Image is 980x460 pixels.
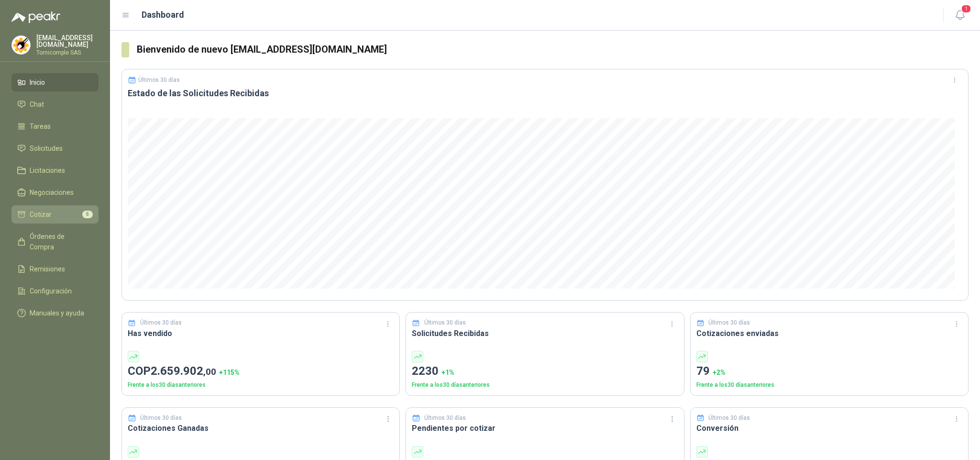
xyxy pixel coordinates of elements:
[11,304,99,322] a: Manuales y ayuda
[412,327,678,339] h3: Solicitudes Recibidas
[30,165,65,176] span: Licitaciones
[30,264,65,274] span: Remisiones
[30,231,89,252] span: Órdenes de Compra
[140,318,182,327] p: Últimos 30 días
[128,362,394,381] p: COP
[30,209,52,220] span: Cotizar
[30,143,63,154] span: Solicitudes
[36,50,99,56] p: Tornicomple SAS
[424,318,466,327] p: Últimos 30 días
[11,73,99,91] a: Inicio
[11,95,99,113] a: Chat
[696,422,962,434] h3: Conversión
[30,308,84,318] span: Manuales y ayuda
[713,369,726,376] span: + 2 %
[142,8,184,22] h1: Dashboard
[696,381,962,390] p: Frente a los 30 días anteriores
[82,211,93,218] span: 5
[412,362,678,381] p: 2230
[11,11,60,23] img: Logo peakr
[219,369,240,376] span: + 115 %
[11,227,99,256] a: Órdenes de Compra
[138,77,180,83] p: Últimos 30 días
[30,99,44,110] span: Chat
[961,4,971,13] span: 1
[30,121,51,132] span: Tareas
[140,414,182,423] p: Últimos 30 días
[30,286,72,296] span: Configuración
[412,422,678,434] h3: Pendientes por cotizar
[128,381,394,390] p: Frente a los 30 días anteriores
[11,161,99,180] a: Licitaciones
[696,362,962,381] p: 79
[36,34,99,48] p: [EMAIL_ADDRESS][DOMAIN_NAME]
[151,364,216,378] span: 2.659.902
[30,77,45,88] span: Inicio
[128,327,394,339] h3: Has vendido
[11,117,99,135] a: Tareas
[412,381,678,390] p: Frente a los 30 días anteriores
[708,414,750,423] p: Últimos 30 días
[12,36,30,54] img: Company Logo
[11,139,99,157] a: Solicitudes
[11,183,99,202] a: Negociaciones
[951,7,969,24] button: 1
[11,260,99,278] a: Remisiones
[128,422,394,434] h3: Cotizaciones Ganadas
[441,369,454,376] span: + 1 %
[137,42,969,57] h3: Bienvenido de nuevo [EMAIL_ADDRESS][DOMAIN_NAME]
[11,282,99,300] a: Configuración
[30,187,74,198] span: Negociaciones
[424,414,466,423] p: Últimos 30 días
[696,327,962,339] h3: Cotizaciones enviadas
[203,366,216,377] span: ,00
[11,205,99,224] a: Cotizar5
[128,88,962,99] h3: Estado de las Solicitudes Recibidas
[708,318,750,327] p: Últimos 30 días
